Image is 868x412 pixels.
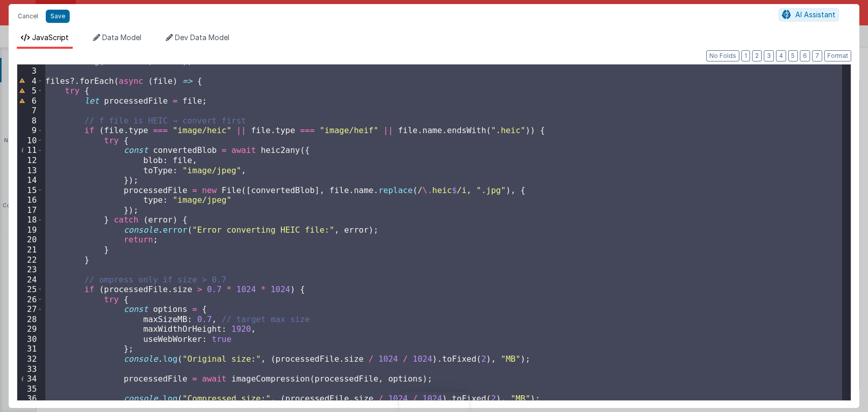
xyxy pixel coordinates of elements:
div: 12 [17,155,43,166]
button: AI Assistant [779,8,839,21]
button: 4 [776,50,786,61]
div: 21 [17,245,43,255]
div: 24 [17,275,43,285]
button: 6 [800,50,810,61]
div: 33 [17,364,43,374]
div: 27 [17,304,43,314]
div: 28 [17,314,43,325]
div: 9 [17,125,43,136]
button: Cancel [13,9,43,23]
button: Save [46,10,70,23]
button: 5 [788,50,798,61]
div: 25 [17,284,43,295]
div: 4 [17,76,43,86]
div: 10 [17,136,43,146]
div: 29 [17,324,43,334]
div: 14 [17,175,43,185]
div: 6 [17,96,43,106]
button: No Folds [706,50,739,61]
div: 26 [17,295,43,305]
div: 11 [17,145,43,155]
button: 7 [812,50,822,61]
div: 17 [17,205,43,215]
button: 3 [764,50,774,61]
div: 36 [17,394,43,404]
button: 2 [752,50,762,61]
div: 5 [17,86,43,96]
span: AI Assistant [795,10,835,19]
div: 18 [17,215,43,225]
div: 7 [17,106,43,116]
div: 32 [17,354,43,364]
div: 19 [17,225,43,235]
div: 20 [17,235,43,245]
div: 22 [17,255,43,265]
div: 3 [17,66,43,76]
div: 8 [17,116,43,126]
div: 35 [17,384,43,394]
div: 16 [17,195,43,205]
div: 23 [17,265,43,275]
span: Data Model [102,33,141,42]
div: 34 [17,374,43,384]
span: Dev Data Model [175,33,229,42]
div: 15 [17,185,43,196]
div: 13 [17,166,43,176]
div: 31 [17,344,43,354]
span: JavaScript [32,33,69,42]
button: 1 [741,50,750,61]
div: 30 [17,334,43,344]
button: Format [824,50,851,61]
